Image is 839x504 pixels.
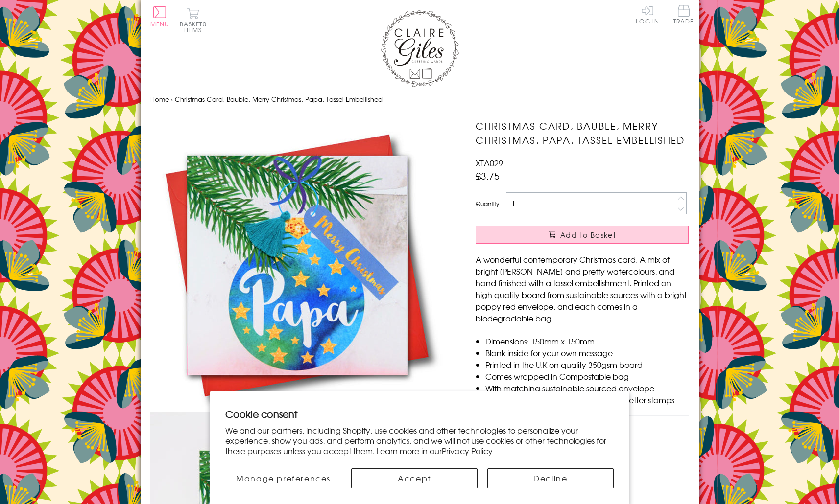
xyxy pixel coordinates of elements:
button: Menu [150,6,169,27]
img: Christmas Card, Bauble, Merry Christmas, Papa, Tassel Embellished [150,119,444,412]
span: Menu [150,20,169,28]
li: Blank inside for your own message [485,347,689,359]
button: Basket0 items [180,8,207,33]
a: Log In [636,5,659,24]
a: Privacy Policy [442,445,493,457]
nav: breadcrumbs [150,90,689,110]
span: Trade [673,5,694,24]
p: A wonderful contemporary Christmas card. A mix of bright [PERSON_NAME] and pretty watercolours, a... [476,253,689,324]
span: Christmas Card, Bauble, Merry Christmas, Papa, Tassel Embellished [175,94,383,104]
li: Printed in the U.K on quality 350gsm board [485,359,689,370]
span: XTA029 [476,157,503,169]
img: Claire Giles Greetings Cards [381,10,459,87]
p: We and our partners, including Shopify, use cookies and other technologies to personalize your ex... [225,425,614,456]
h1: Christmas Card, Bauble, Merry Christmas, Papa, Tassel Embellished [476,119,689,147]
label: Quantity [476,199,499,208]
button: Decline [487,468,614,488]
button: Manage preferences [225,468,341,488]
li: Dimensions: 150mm x 150mm [485,335,689,347]
button: Add to Basket [476,226,689,244]
span: 0 items [184,20,207,34]
span: › [171,94,173,104]
li: Comes wrapped in Compostable bag [485,370,689,382]
button: Accept [351,468,478,488]
h2: Cookie consent [225,407,614,421]
span: Add to Basket [560,230,616,240]
a: Trade [673,5,694,26]
a: Home [150,94,169,104]
li: With matching sustainable sourced envelope [485,382,689,394]
span: £3.75 [476,169,500,183]
span: Manage preferences [236,472,331,484]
